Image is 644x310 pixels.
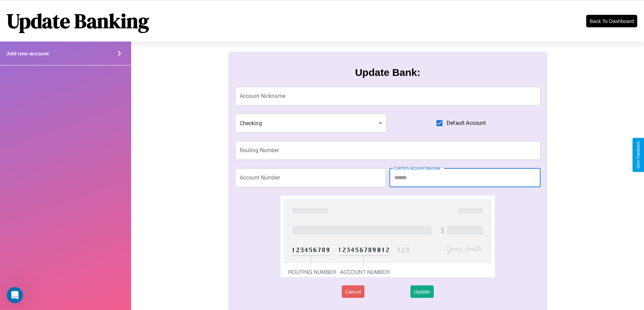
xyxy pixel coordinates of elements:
[235,114,387,133] div: Checking
[342,285,364,298] button: Cancel
[355,67,420,78] h3: Update Bank:
[586,15,637,27] button: Back To Dashboard
[636,141,641,169] div: Give Feedback
[394,165,440,171] label: Confirm Account Number
[7,287,23,303] iframe: Intercom live chat
[7,51,49,56] h4: Add new account
[7,7,149,35] h1: Update Banking
[281,196,495,277] img: check
[447,119,486,127] span: Default Account
[410,285,433,298] button: Update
